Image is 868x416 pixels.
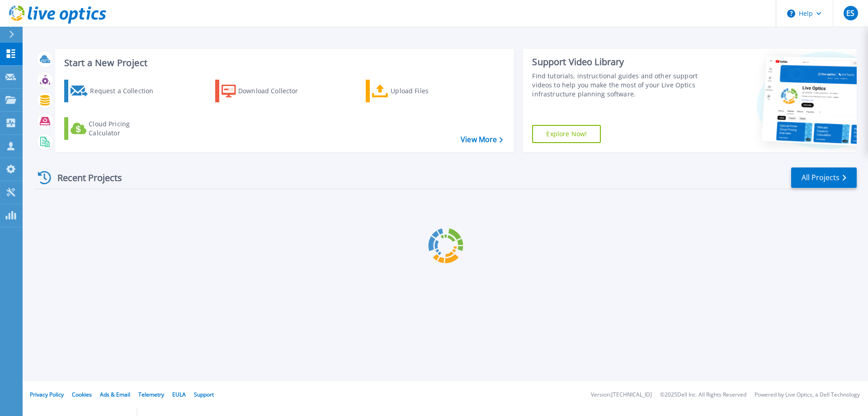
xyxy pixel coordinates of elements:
a: Privacy Policy [30,391,64,398]
div: Recent Projects [35,167,134,189]
a: View More [461,135,503,144]
div: Cloud Pricing Calculator [89,120,161,138]
span: ES [846,10,854,17]
a: Cloud Pricing Calculator [64,117,165,140]
a: Download Collector [215,80,316,102]
a: Cookies [72,391,92,398]
li: © 2025 Dell Inc. All Rights Reserved [660,392,746,398]
a: All Projects [791,167,857,188]
div: Download Collector [238,82,311,100]
a: Request a Collection [64,80,165,102]
a: Ads & Email [100,391,130,398]
li: Version: [TECHNICAL_ID] [591,392,652,398]
a: Upload Files [366,80,467,102]
li: Powered by Live Optics, a Dell Technology [755,392,860,398]
a: Telemetry [138,391,164,398]
div: Request a Collection [90,82,162,100]
h3: Start a New Project [64,58,503,68]
div: Find tutorials, instructional guides and other support videos to help you make the most of your L... [532,72,702,99]
div: Upload Files [391,82,463,100]
div: Support Video Library [532,56,702,68]
a: EULA [172,391,186,398]
a: Support [194,391,214,398]
a: Explore Now! [532,125,601,143]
